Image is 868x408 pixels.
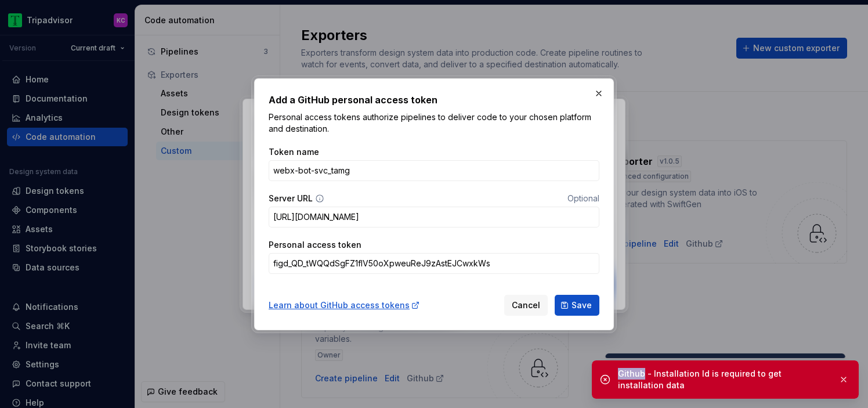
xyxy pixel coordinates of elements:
h2: Add a GitHub personal access token [269,93,599,107]
span: Cancel [512,299,540,311]
a: Learn about GitHub access tokens [269,299,420,311]
div: Github - Installation Id is required to get installation data [618,368,829,391]
button: Save [555,295,599,316]
span: Optional [567,193,599,203]
label: Token name [269,146,319,158]
button: Cancel [504,295,548,316]
label: Server URL [269,193,313,204]
span: Save [572,299,592,311]
input: https://github.com [269,207,599,228]
p: Personal access tokens authorize pipelines to deliver code to your chosen platform and destination. [269,111,599,135]
label: Personal access token [269,239,361,251]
